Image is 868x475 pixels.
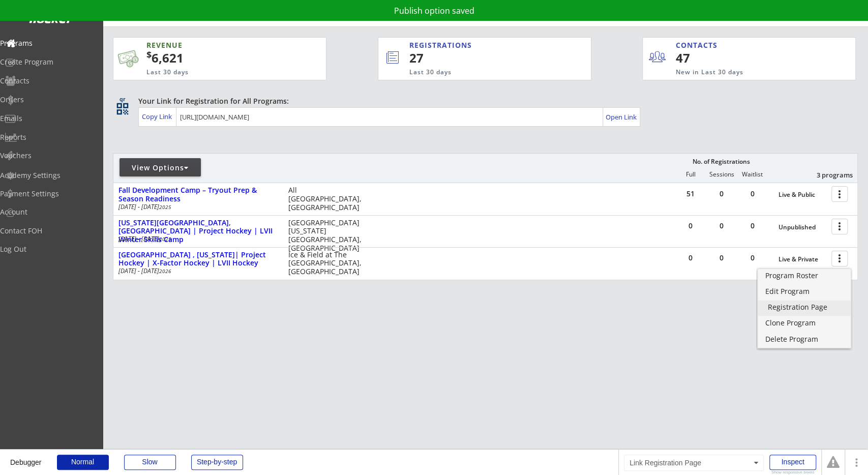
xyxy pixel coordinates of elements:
div: Show responsive boxes [769,470,816,474]
div: CONTACTS [676,40,722,50]
div: Live & Public [779,191,826,198]
div: No. of Registrations [690,158,753,165]
div: Live & Private [779,256,826,263]
button: more_vert [831,186,848,202]
div: View Options [119,163,201,173]
div: [DATE] - [DATE] [118,268,274,274]
div: Delete Program [765,336,844,343]
div: 51 [675,190,706,197]
div: 0 [737,190,768,197]
button: more_vert [831,219,848,234]
div: [GEOGRAPHIC_DATA] [US_STATE][GEOGRAPHIC_DATA], [GEOGRAPHIC_DATA] [288,219,368,253]
div: Edit Program [765,288,844,295]
sup: $ [146,48,152,61]
div: Link Registration Page [624,455,764,471]
div: Last 30 days [146,68,277,77]
div: Last 30 days [409,68,550,77]
a: Open Link [606,110,638,124]
div: 0 [706,254,737,261]
div: Waitlist [737,171,768,178]
div: [DATE] - [DATE] [118,236,274,242]
div: Your Link for Registration for All Programs: [138,96,826,106]
div: [DATE] - [DATE] [118,204,274,210]
button: more_vert [831,251,848,266]
a: Program Roster [758,269,851,284]
div: Inspect [769,455,816,470]
div: Step-by-step [191,455,243,470]
a: Edit Program [758,285,851,300]
div: REVENUE [146,40,277,50]
div: Ice & Field at The [GEOGRAPHIC_DATA], [GEOGRAPHIC_DATA] [288,251,368,276]
div: Copy Link [142,112,174,121]
div: 0 [737,222,768,229]
div: qr [116,96,128,103]
div: [GEOGRAPHIC_DATA] , [US_STATE]| Project Hockey | X-Factor Hockey | LVII Hockey [118,251,277,268]
a: Registration Page [758,301,851,316]
div: 0 [737,254,768,261]
em: 2025 [159,235,171,243]
div: Sessions [707,171,737,178]
div: 0 [675,254,706,261]
div: Full [676,171,706,178]
div: 0 [706,190,737,197]
div: Program Roster [765,272,844,279]
div: Normal [57,455,109,470]
em: 2026 [159,268,171,275]
div: [US_STATE][GEOGRAPHIC_DATA], [GEOGRAPHIC_DATA] | Project Hockey | LVII Winter Skills Camp [118,219,277,244]
div: 0 [675,222,706,229]
div: Debugger [10,450,42,466]
button: qr_code [115,101,130,116]
div: 0 [706,222,737,229]
div: Slow [124,455,176,470]
div: 47 [676,49,738,67]
div: All [GEOGRAPHIC_DATA], [GEOGRAPHIC_DATA] [288,186,368,212]
div: Clone Program [765,319,844,326]
div: 6,621 [146,49,294,67]
div: 27 [409,49,557,67]
div: Unpublished [779,224,826,231]
div: New in Last 30 days [676,68,809,77]
div: Open Link [606,113,638,122]
em: 2025 [159,203,171,211]
div: 3 programs [800,170,853,180]
div: Fall Development Camp – Tryout Prep & Season Readiness [118,186,277,203]
div: Registration Page [768,304,841,311]
div: REGISTRATIONS [409,40,544,50]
